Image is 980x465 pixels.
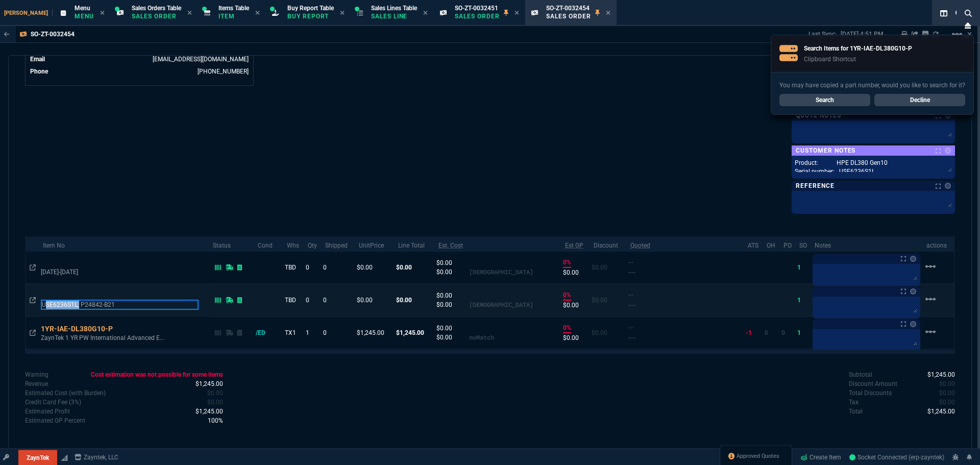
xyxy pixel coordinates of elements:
[797,264,801,271] span: 1
[630,242,650,249] abbr: Quoted Cost and Sourcing Notes. Only applicable on Dash quotes.
[41,300,199,310] p: USE6236S1L; P24842-B21
[4,10,53,16] span: [PERSON_NAME]
[283,252,304,284] td: TBD
[207,399,223,406] span: 0
[218,12,249,20] p: Item
[357,296,393,305] p: $0.00
[779,94,870,106] a: Search
[4,31,10,38] nx-icon: Back to Table
[781,329,785,336] span: 0
[41,334,199,342] p: ZaynTek 1 YR PW International Advanced E...
[438,242,463,249] abbr: Estimated Cost with Burden
[81,370,223,379] p: spec.value
[321,284,355,316] td: 0
[849,454,944,461] span: Socket Connected (erp-zayntek)
[924,326,937,338] mat-icon: Example home icon
[287,5,334,12] span: Buy Report Table
[628,268,635,276] span: --
[30,297,36,304] nx-icon: Open In Opposite Panel
[804,44,912,53] p: Search Items for 1YR-IAE-DL380G10-P
[797,329,801,336] span: 1
[255,9,260,17] nx-icon: Close Tab
[321,237,355,252] th: Shipped
[31,30,75,38] p: SO-ZT-0032454
[796,146,855,155] p: Customer Notes
[321,316,355,349] td: 0
[207,389,223,397] span: Cost with burden
[796,182,835,190] p: Reference
[436,324,469,333] p: $0.00
[30,68,48,75] span: Phone
[371,12,417,20] p: Sales Line
[394,237,434,252] th: Line Total
[304,252,321,284] td: 0
[304,284,321,316] td: 0
[256,328,275,337] div: /ED
[849,379,897,388] p: undefined
[936,7,951,19] nx-icon: Split Panels
[186,407,223,416] p: spec.value
[25,379,48,388] p: undefined
[918,370,955,379] p: spec.value
[41,268,199,276] p: [DATE]-[DATE]
[874,94,965,106] a: Decline
[321,252,355,284] td: 0
[918,407,955,416] p: spec.value
[26,252,954,284] tr: 09/18/25-09/17/26
[30,66,249,77] tr: undefined
[924,260,937,273] mat-icon: Example home icon
[927,371,955,378] span: 1245
[71,453,121,462] a: msbcCompanyName
[30,329,36,336] nx-icon: Open In Opposite Panel
[563,268,587,277] p: $0.00
[198,68,249,75] a: (469) 476-5010
[592,263,624,272] p: $0.00
[849,407,863,416] p: undefined
[455,12,500,20] p: Sales Order
[283,284,304,316] td: TBD
[930,388,955,398] p: spec.value
[25,388,106,398] p: Cost with burden
[26,316,954,349] tr: ZaynTek 1 YR PW International Advanced Exchange DL380 G10
[849,453,944,462] a: GToFtywt4cVlJnPCAAAi
[469,333,494,342] p: noMatch
[927,408,955,415] span: 1245
[186,379,223,388] p: spec.value
[30,264,36,271] nx-icon: Open In Opposite Panel
[423,9,428,17] nx-icon: Close Tab
[340,9,345,17] nx-icon: Close Tab
[592,328,624,337] p: $0.00
[563,290,571,301] p: 0%
[924,293,937,305] mat-icon: Example home icon
[304,237,321,252] th: Qty
[304,316,321,349] td: 1
[939,399,955,406] span: 0
[951,28,963,40] mat-icon: Example home icon
[75,5,90,12] span: Menu
[195,408,223,415] span: 1245
[951,7,967,19] nx-icon: Search
[811,237,922,252] th: Notes
[198,398,223,407] p: spec.value
[849,398,859,407] p: undefined
[930,398,955,407] p: spec.value
[563,258,571,268] p: 0%
[371,5,417,12] span: Sales Lines Table
[961,7,976,19] nx-icon: Search
[546,5,590,12] span: SO-ZT-0032454
[436,267,469,277] p: $0.00
[100,9,105,17] nx-icon: Close Tab
[283,237,304,252] th: Whs
[763,237,779,252] th: OH
[628,301,635,309] span: --
[396,296,432,305] p: $0.00
[39,237,209,252] th: Item No
[930,379,955,388] p: spec.value
[797,297,801,304] span: 1
[195,380,223,387] span: 1245
[628,334,635,341] span: --
[30,56,45,63] span: Email
[30,54,249,64] tr: undefined
[563,323,571,333] p: 0%
[91,371,223,378] span: Cost estimation was not possible for some items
